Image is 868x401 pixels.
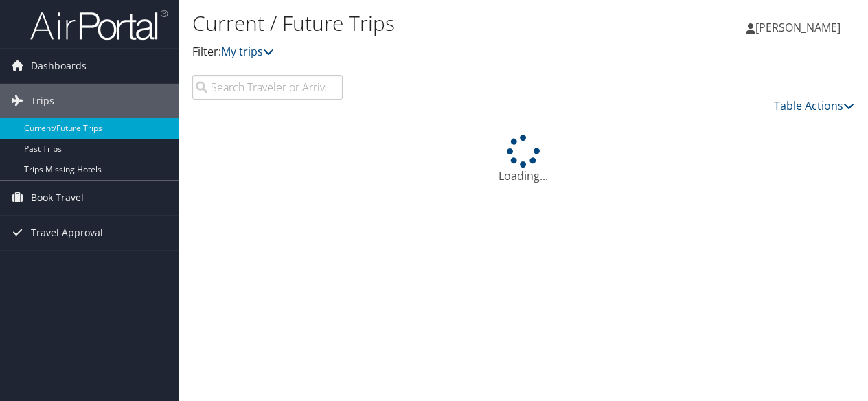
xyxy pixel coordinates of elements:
[192,135,854,184] div: Loading...
[192,9,634,38] h1: Current / Future Trips
[31,49,87,83] span: Dashboards
[31,216,103,250] span: Travel Approval
[192,43,634,61] p: Filter:
[30,9,168,41] img: airportal-logo.png
[221,44,274,59] a: My trips
[746,7,854,48] a: [PERSON_NAME]
[31,84,54,118] span: Trips
[755,20,841,35] span: [PERSON_NAME]
[774,98,854,113] a: Table Actions
[192,75,343,100] input: Search Traveler or Arrival City
[31,181,84,215] span: Book Travel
